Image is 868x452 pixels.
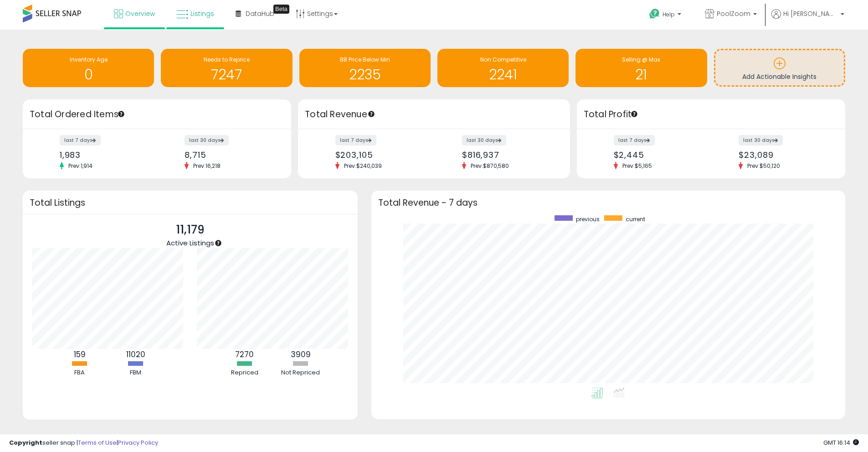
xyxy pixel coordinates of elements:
[717,9,750,18] span: PoolZoom
[771,9,844,30] a: Hi [PERSON_NAME]
[437,49,569,87] a: Non Competitive 2241
[626,215,645,223] span: current
[217,369,272,377] div: Repriced
[185,135,229,145] label: last 30 days
[339,162,386,170] span: Prev: $240,039
[118,438,158,447] a: Privacy Policy
[715,50,844,85] a: Add Actionable Insights
[166,221,214,239] p: 11,179
[442,67,564,82] h1: 2241
[614,135,655,145] label: last 7 days
[246,9,274,18] span: DataHub
[584,108,838,121] h3: Total Profit
[185,150,275,160] div: 8,715
[9,438,42,447] strong: Copyright
[743,162,785,170] span: Prev: $50,120
[60,150,150,160] div: 1,983
[235,349,254,360] b: 7270
[126,349,145,360] b: 11020
[614,150,704,160] div: $2,445
[52,369,107,377] div: FBA
[462,150,554,160] div: $816,937
[335,135,376,145] label: last 7 days
[335,150,427,160] div: $203,105
[739,135,783,145] label: last 30 days
[64,162,97,170] span: Prev: 1,914
[649,8,660,20] i: Get Help
[305,108,563,121] h3: Total Revenue
[204,56,250,63] span: Needs to Reprice
[642,1,690,30] a: Help
[74,349,86,360] b: 159
[462,135,506,145] label: last 30 days
[125,9,155,18] span: Overview
[161,49,292,87] a: Needs to Reprice 7247
[189,162,225,170] span: Prev: 16,218
[273,369,328,377] div: Not Repriced
[165,67,288,82] h1: 7247
[575,49,707,87] a: Selling @ Max 21
[367,110,375,118] div: Tooltip anchor
[27,67,149,82] h1: 0
[378,199,838,206] h3: Total Revenue - 7 days
[190,9,214,18] span: Listings
[304,67,426,82] h1: 2235
[663,10,675,18] span: Help
[214,239,222,247] div: Tooltip anchor
[117,110,125,118] div: Tooltip anchor
[70,56,108,63] span: Inventory Age
[299,49,431,87] a: BB Price Below Min 2235
[78,438,117,447] a: Terms of Use
[466,162,514,170] span: Prev: $870,580
[480,56,526,63] span: Non Competitive
[739,150,829,160] div: $23,089
[622,56,660,63] span: Selling @ Max
[30,108,284,121] h3: Total Ordered Items
[166,238,214,248] span: Active Listings
[108,369,163,377] div: FBM
[576,215,600,223] span: previous
[23,49,154,87] a: Inventory Age 0
[291,349,311,360] b: 3909
[30,199,351,206] h3: Total Listings
[783,9,838,18] span: Hi [PERSON_NAME]
[618,162,657,170] span: Prev: $5,165
[742,72,817,81] span: Add Actionable Insights
[273,5,289,14] div: Tooltip anchor
[340,56,390,63] span: BB Price Below Min
[630,110,638,118] div: Tooltip anchor
[823,438,859,447] span: 2025-09-12 16:14 GMT
[580,67,702,82] h1: 21
[9,439,158,447] div: seller snap | |
[60,135,101,145] label: last 7 days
